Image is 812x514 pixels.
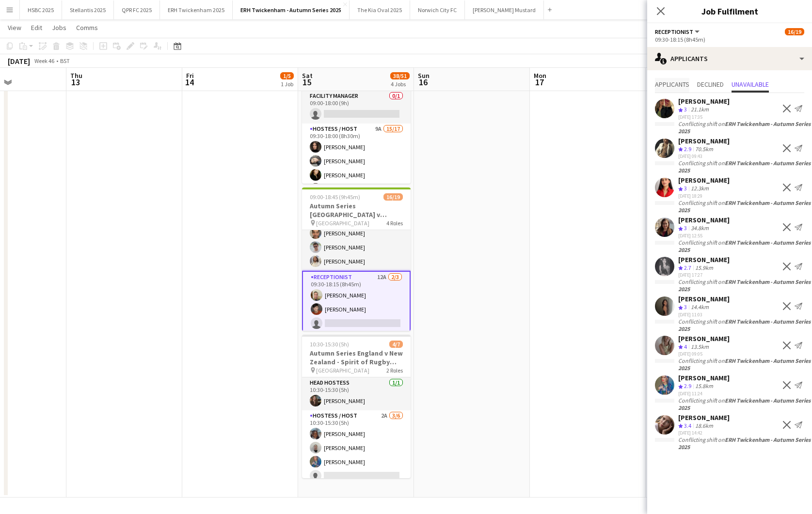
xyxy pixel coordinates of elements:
[678,436,811,451] b: ERH Twickenham - Autumn Series 2025
[678,239,811,253] b: ERH Twickenham - Autumn Series 2025
[4,21,25,34] a: View
[678,334,730,343] div: [PERSON_NAME]
[697,81,724,88] span: Declined
[684,303,687,311] span: 3
[678,120,811,135] b: ERH Twickenham - Autumn Series 2025
[281,80,293,88] div: 1 Job
[655,28,701,35] button: Receptionist
[386,367,403,374] span: 2 Roles
[233,0,350,19] button: ERH Twickenham - Autumn Series 2025
[647,278,812,293] div: Conflicting shift on
[647,159,812,174] div: Conflicting shift on
[390,72,410,79] span: 38/51
[69,77,82,88] span: 13
[534,71,546,80] span: Mon
[678,97,730,106] div: [PERSON_NAME]
[76,23,98,32] span: Comms
[60,57,70,64] div: BST
[280,72,294,79] span: 1/5
[655,81,689,88] span: Applicants
[678,295,730,303] div: [PERSON_NAME]
[647,436,812,451] div: Conflicting shift on
[678,272,730,278] div: [DATE] 17:27
[302,335,411,478] app-job-card: 10:30-15:30 (5h)4/7Autumn Series England v New Zealand - Spirit of Rugby ([GEOGRAPHIC_DATA]) - [D...
[678,278,811,293] b: ERH Twickenham - Autumn Series 2025
[27,21,46,34] a: Edit
[70,71,82,80] span: Thu
[410,0,465,19] button: Norwich City FC
[693,382,715,390] div: 15.8km
[689,185,711,193] div: 12.3km
[302,187,411,331] app-job-card: 09:00-18:45 (9h45m)16/19Autumn Series [GEOGRAPHIC_DATA] v [GEOGRAPHIC_DATA]- Gate 1 ([GEOGRAPHIC_...
[31,23,42,32] span: Edit
[647,318,812,332] div: Conflicting shift on
[647,397,812,411] div: Conflicting shift on
[52,23,66,32] span: Jobs
[678,374,730,382] div: [PERSON_NAME]
[655,28,693,35] span: Receptionist
[678,255,730,264] div: [PERSON_NAME]
[302,349,411,366] h3: Autumn Series England v New Zealand - Spirit of Rugby ([GEOGRAPHIC_DATA]) - [DATE]
[678,114,730,120] div: [DATE] 17:35
[684,185,687,192] span: 3
[678,216,730,224] div: [PERSON_NAME]
[678,318,811,332] b: ERH Twickenham - Autumn Series 2025
[689,303,711,312] div: 14.4km
[647,120,812,135] div: Conflicting shift on
[186,71,194,80] span: Fri
[693,422,715,430] div: 18.6km
[678,357,811,372] b: ERH Twickenham - Autumn Series 2025
[185,77,194,88] span: 14
[316,367,369,374] span: [GEOGRAPHIC_DATA]
[647,199,812,214] div: Conflicting shift on
[302,377,411,410] app-card-role: Head Hostess1/110:30-15:30 (5h)[PERSON_NAME]
[678,413,730,422] div: [PERSON_NAME]
[684,145,691,153] span: 2.9
[678,159,811,174] b: ERH Twickenham - Autumn Series 2025
[693,145,715,154] div: 70.5km
[302,124,411,381] app-card-role: Hostess / Host9A15/1709:30-18:00 (8h30m)[PERSON_NAME][PERSON_NAME][PERSON_NAME]
[678,176,730,185] div: [PERSON_NAME]
[114,0,160,19] button: QPR FC 2025
[678,430,730,436] div: [DATE] 14:42
[678,397,811,411] b: ERH Twickenham - Autumn Series 2025
[678,233,730,239] div: [DATE] 12:55
[386,219,403,227] span: 4 Roles
[678,312,730,318] div: [DATE] 11:03
[302,40,411,184] app-job-card: Updated09:00-18:00 (9h)15/18Autumn Series England v New Zealand - Captain's Club (North Stand) - ...
[647,47,812,70] div: Applicants
[316,219,369,227] span: [GEOGRAPHIC_DATA]
[465,0,544,19] button: [PERSON_NAME] Mustard
[302,271,411,334] app-card-role: Receptionist12A2/309:30-18:15 (8h45m)[PERSON_NAME][PERSON_NAME]
[350,0,410,19] button: The Kia Oval 2025
[689,343,711,351] div: 13.5km
[8,56,30,66] div: [DATE]
[693,264,715,272] div: 15.9km
[532,77,546,88] span: 17
[302,202,411,219] h3: Autumn Series [GEOGRAPHIC_DATA] v [GEOGRAPHIC_DATA]- Gate 1 ([GEOGRAPHIC_DATA]) - [DATE]
[684,224,687,232] span: 3
[684,106,687,113] span: 3
[678,193,730,199] div: [DATE] 18:29
[732,81,769,88] span: Unavailable
[389,341,403,348] span: 4/7
[416,77,430,88] span: 16
[72,21,102,34] a: Comms
[383,193,403,201] span: 16/19
[678,390,730,397] div: [DATE] 11:24
[647,5,812,17] h3: Job Fulfilment
[62,0,114,19] button: Stellantis 2025
[20,0,62,19] button: HSBC 2025
[302,410,411,514] app-card-role: Hostess / Host2A3/610:30-15:30 (5h)[PERSON_NAME][PERSON_NAME][PERSON_NAME]
[48,21,70,34] a: Jobs
[302,91,411,124] app-card-role: Facility Manager0/109:00-18:00 (9h)
[684,382,691,389] span: 2.9
[391,80,409,88] div: 4 Jobs
[8,23,21,32] span: View
[418,71,430,80] span: Sun
[678,199,811,214] b: ERH Twickenham - Autumn Series 2025
[684,264,691,271] span: 2.7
